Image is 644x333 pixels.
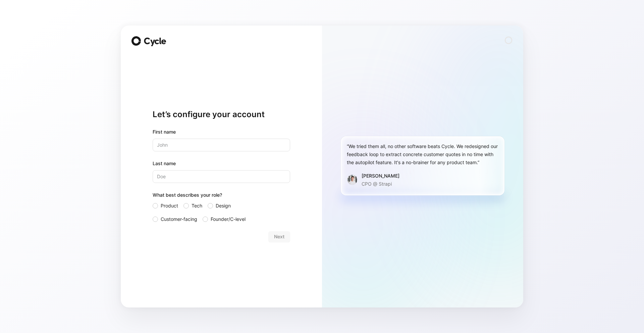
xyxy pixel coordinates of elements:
span: Founder/C-level [211,215,246,223]
span: Tech [192,202,202,210]
label: Last name [153,159,290,168]
span: Customer-facing [161,215,197,223]
span: Product [161,202,178,210]
p: CPO @ Strapi [362,180,399,188]
input: John [153,139,290,151]
div: What best describes your role? [153,191,290,202]
input: Doe [153,170,290,183]
div: [PERSON_NAME] [362,172,399,180]
h1: Let’s configure your account [153,109,290,120]
div: First name [153,128,290,136]
div: “We tried them all, no other software beats Cycle. We redesigned our feedback loop to extract con... [347,142,498,166]
span: Design [216,202,231,210]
